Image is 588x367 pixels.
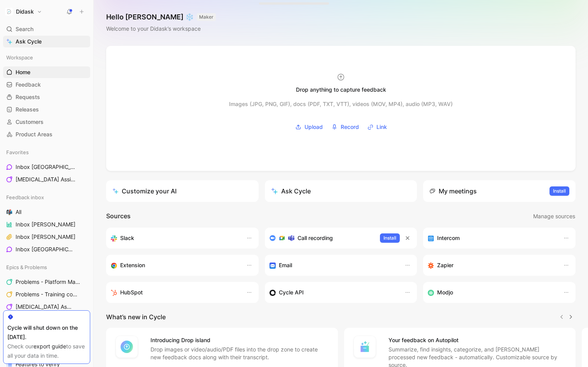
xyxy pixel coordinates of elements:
[3,191,90,203] div: Feedback inbox
[6,209,12,215] img: 📬
[111,233,238,243] div: Sync your customers, send feedback and get updates in Slack
[106,12,216,22] h1: Hello [PERSON_NAME] ❄️
[304,122,323,132] span: Upload
[16,81,41,89] span: Feedback
[437,261,453,270] h3: Zapier
[5,207,14,217] button: 📬
[120,288,143,297] h3: HubSpot
[428,261,555,270] div: Capture feedback from thousands of sources with Zapier (survey results, recordings, sheets, etc).
[365,121,390,133] button: Link
[6,54,33,61] span: Workspace
[7,342,86,360] div: Check our to save all your data in time.
[16,303,73,311] span: [MEDICAL_DATA] Assistant
[16,221,75,228] span: Inbox [PERSON_NAME]
[292,121,325,133] button: Upload
[329,121,362,133] button: Record
[3,174,90,185] a: [MEDICAL_DATA] Assistant
[271,186,311,196] div: Ask Cycle
[16,163,77,171] span: Inbox [GEOGRAPHIC_DATA]
[533,211,576,221] button: Manage sources
[6,148,29,156] span: Favorites
[3,91,90,103] a: Requests
[296,85,386,94] div: Drop anything to capture feedback
[3,146,90,158] div: Favorites
[106,312,166,322] h2: What’s new in Cycle
[106,211,131,221] h2: Sources
[428,233,555,243] div: Sync your customers, send feedback and get updates in Intercom
[16,37,42,46] span: Ask Cycle
[150,346,329,361] p: Drop images or video/audio/PDF files into the drop zone to create new feedback docs along with th...
[16,233,75,241] span: Inbox [PERSON_NAME]
[3,219,90,230] a: Inbox [PERSON_NAME]
[3,23,90,35] div: Search
[5,8,13,16] img: Didask
[3,161,90,173] a: Inbox [GEOGRAPHIC_DATA]
[120,261,145,270] h3: Extension
[265,180,417,202] button: Ask Cycle
[16,8,34,15] h1: Didask
[3,129,90,140] a: Product Areas
[279,288,304,297] h3: Cycle API
[279,261,292,270] h3: Email
[3,289,90,300] a: Problems - Training content
[16,24,33,34] span: Search
[380,233,400,243] button: Install
[16,68,30,76] span: Home
[3,191,90,255] div: Feedback inbox📬AllInbox [PERSON_NAME]Inbox [PERSON_NAME]Inbox [GEOGRAPHIC_DATA]
[429,186,477,196] div: My meetings
[388,336,567,345] h4: Your feedback on Autopilot
[341,122,359,132] span: Record
[3,36,90,47] a: Ask Cycle
[376,122,387,132] span: Link
[16,208,21,216] span: All
[111,261,238,270] div: Capture feedback from anywhere on the web
[3,52,90,63] div: Workspace
[553,187,566,195] span: Install
[3,261,90,273] div: Epics & Problems
[269,261,397,270] div: Forward emails to your feedback inbox
[549,186,569,196] button: Install
[16,245,73,253] span: Inbox [GEOGRAPHIC_DATA]
[3,116,90,128] a: Customers
[3,6,44,17] button: DidaskDidask
[7,323,86,342] div: Cycle will shut down on the [DATE].
[6,263,47,271] span: Epics & Problems
[3,244,90,255] a: Inbox [GEOGRAPHIC_DATA]
[3,79,90,90] a: Feedback
[16,118,44,126] span: Customers
[16,93,40,101] span: Requests
[297,233,333,243] h3: Call recording
[269,233,374,243] div: Record & transcribe meetings from Zoom, Meet & Teams.
[16,278,81,286] span: Problems - Platform Management
[3,206,90,218] a: 📬All
[197,13,216,21] button: MAKER
[229,99,453,109] div: Images (JPG, PNG, GIF), docs (PDF, TXT, VTT), videos (MOV, MP4), audio (MP3, WAV)
[3,301,90,313] a: [MEDICAL_DATA] Assistant
[6,193,44,201] span: Feedback inbox
[269,288,397,297] div: Sync customers & send feedback from custom sources. Get inspired by our favorite use case
[533,212,575,221] span: Manage sources
[16,176,77,184] span: [MEDICAL_DATA] Assistant
[16,290,80,298] span: Problems - Training content
[3,231,90,243] a: Inbox [PERSON_NAME]
[3,261,90,313] div: Epics & ProblemsProblems - Platform ManagementProblems - Training content[MEDICAL_DATA] Assistant
[437,288,453,297] h3: Modjo
[3,66,90,78] a: Home
[150,336,329,345] h4: Introducing Drop island
[437,233,460,243] h3: Intercom
[120,233,134,243] h3: Slack
[106,180,259,202] a: Customize your AI
[112,186,177,196] div: Customize your AI
[383,234,396,242] span: Install
[3,104,90,115] a: Releases
[3,276,90,288] a: Problems - Platform Management
[106,24,216,33] div: Welcome to your Didask’s workspace
[16,130,52,138] span: Product Areas
[33,343,66,350] a: export guide
[16,106,39,113] span: Releases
